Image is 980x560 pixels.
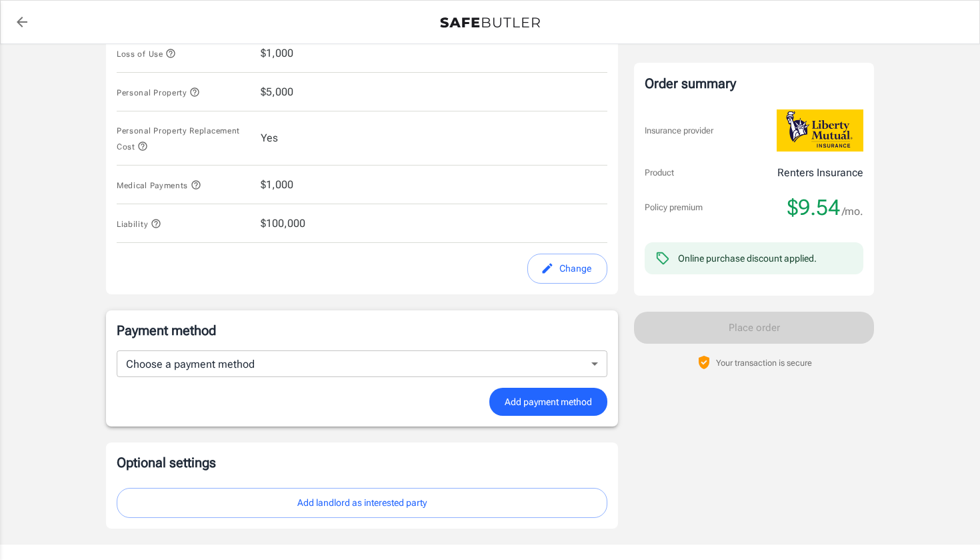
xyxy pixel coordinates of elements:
[117,45,176,61] button: Loss of Use
[777,165,863,181] p: Renters Insurance
[117,181,201,190] span: Medical Payments
[489,388,607,416] button: Add payment method
[645,166,674,180] p: Product
[117,216,161,232] button: Liability
[261,216,305,232] span: $100,000
[261,177,293,193] span: $1,000
[505,394,592,410] span: Add payment method
[117,49,176,59] span: Loss of Use
[645,124,713,137] p: Insurance provider
[117,126,240,152] span: Personal Property Replacement Cost
[261,84,293,100] span: $5,000
[117,84,200,100] button: Personal Property
[117,220,161,229] span: Liability
[527,254,607,284] button: edit
[777,109,863,152] img: Liberty Mutual
[842,202,863,221] span: /mo.
[645,73,863,93] div: Order summary
[716,356,812,369] p: Your transaction is secure
[645,201,703,214] p: Policy premium
[9,9,35,35] a: back to quotes
[117,122,250,154] button: Personal Property Replacement Cost
[787,194,840,221] span: $9.54
[117,177,201,193] button: Medical Payments
[117,88,200,97] span: Personal Property
[440,17,540,28] img: Back to quotes
[678,252,817,265] div: Online purchase discount applied.
[117,453,607,472] p: Optional settings
[117,321,607,340] p: Payment method
[117,488,607,518] button: Add landlord as interested party
[261,130,278,146] span: Yes
[261,45,293,61] span: $1,000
